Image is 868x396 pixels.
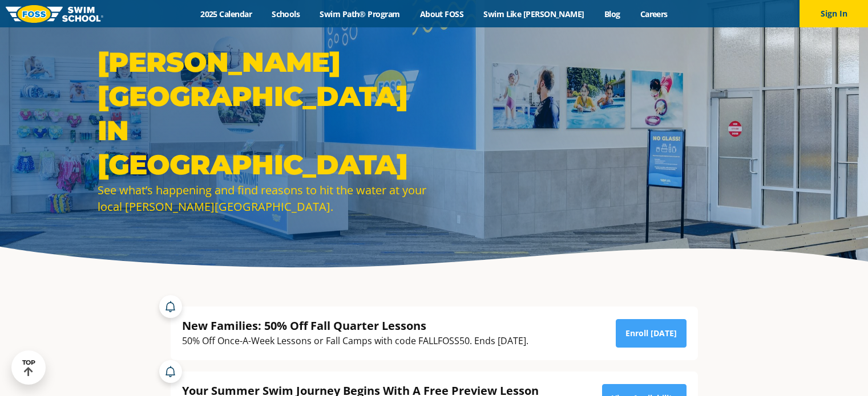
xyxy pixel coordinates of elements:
[474,9,595,19] a: Swim Like [PERSON_NAME]
[22,359,35,377] div: TOP
[616,319,687,348] a: Enroll [DATE]
[182,318,528,333] div: New Families: 50% Off Fall Quarter Lessons
[410,9,474,19] a: About FOSS
[98,45,429,182] h1: [PERSON_NAME][GEOGRAPHIC_DATA] in [GEOGRAPHIC_DATA]
[630,9,677,19] a: Careers
[310,9,410,19] a: Swim Path® Program
[262,9,310,19] a: Schools
[182,333,528,349] div: 50% Off Once-A-Week Lessons or Fall Camps with code FALLFOSS50. Ends [DATE].
[594,9,630,19] a: Blog
[6,5,103,23] img: FOSS Swim School Logo
[98,182,429,215] div: See what’s happening and find reasons to hit the water at your local [PERSON_NAME][GEOGRAPHIC_DATA].
[191,9,262,19] a: 2025 Calendar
